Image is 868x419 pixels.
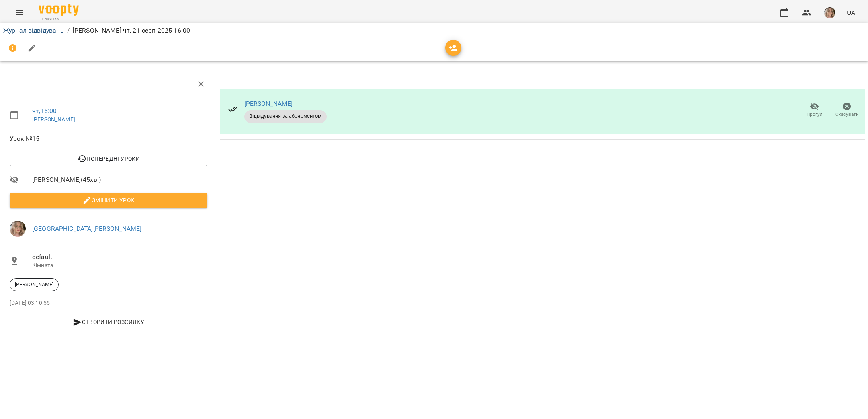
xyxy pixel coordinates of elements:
[32,107,57,115] a: чт , 16:00
[10,278,59,291] div: [PERSON_NAME]
[13,317,204,327] span: Створити розсилку
[67,26,70,35] li: /
[10,315,207,329] button: Створити розсилку
[10,152,207,166] button: Попередні уроки
[16,195,201,205] span: Змінити урок
[39,4,79,16] img: Voopty Logo
[10,3,29,23] button: Menu
[16,154,201,164] span: Попередні уроки
[10,299,207,307] p: [DATE] 03:10:55
[824,7,835,18] img: 96e0e92443e67f284b11d2ea48a6c5b1.jpg
[798,99,831,121] button: Прогул
[831,99,863,121] button: Скасувати
[3,26,865,35] nav: breadcrumb
[32,225,141,232] a: [GEOGRAPHIC_DATA][PERSON_NAME]
[244,100,293,107] a: [PERSON_NAME]
[73,26,190,35] p: [PERSON_NAME] чт, 21 серп 2025 16:00
[32,116,75,123] a: [PERSON_NAME]
[10,193,207,207] button: Змінити урок
[32,175,207,185] span: [PERSON_NAME] ( 45 хв. )
[10,221,26,237] img: 96e0e92443e67f284b11d2ea48a6c5b1.jpg
[10,134,207,144] span: Урок №15
[244,113,327,120] span: Відвідування за абонементом
[39,16,79,22] span: For Business
[3,27,64,34] a: Журнал відвідувань
[10,281,58,288] span: [PERSON_NAME]
[847,8,855,17] span: UA
[32,261,207,269] p: Кімната
[835,111,859,118] span: Скасувати
[843,5,858,20] button: UA
[32,252,207,262] span: default
[807,111,823,118] span: Прогул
